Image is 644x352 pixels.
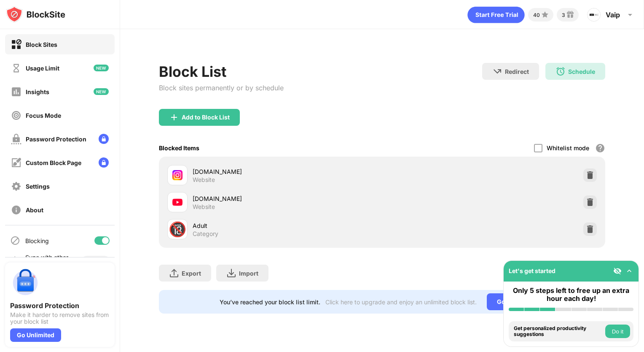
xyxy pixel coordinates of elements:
[10,311,110,325] div: Make it harder to remove sites from your block list
[606,11,620,19] div: Vaip
[220,298,320,306] div: You’ve reached your block list limit.
[613,267,622,275] img: eye-not-visible.svg
[547,144,589,152] div: Whitelist mode
[509,287,633,303] div: Only 5 steps left to free up an extra hour each day!
[26,206,43,214] div: About
[26,65,59,72] div: Usage Limit
[625,267,633,275] img: omni-setup-toggle.svg
[94,88,109,95] img: new-icon.svg
[11,63,21,73] img: time-usage-off.svg
[193,203,215,211] div: Website
[193,167,382,176] div: [DOMAIN_NAME]
[99,134,109,144] img: lock-menu.svg
[159,63,284,80] div: Block List
[94,65,109,71] img: new-icon.svg
[605,325,630,338] button: Do it
[25,237,49,244] div: Blocking
[565,10,575,20] img: reward-small.svg
[193,194,382,203] div: [DOMAIN_NAME]
[11,205,21,215] img: about-off.svg
[26,112,61,119] div: Focus Mode
[25,254,69,268] div: Sync with other devices
[172,197,182,207] img: favicons
[10,256,20,266] img: sync-icon.svg
[11,87,21,97] img: insights-off.svg
[172,170,182,180] img: favicons
[193,176,215,184] div: Website
[169,221,186,238] div: 🔞
[587,8,601,22] img: ACg8ocIBSlzw30K9VDuwlMIG3V5PVOJlaMC0mvOWiGGUohXOAhE4uaQ=s96-c
[11,157,21,168] img: customize-block-page-off.svg
[193,230,218,238] div: Category
[325,298,477,306] div: Click here to upgrade and enjoy an unlimited block list.
[533,12,540,18] div: 40
[505,68,529,75] div: Redirect
[467,6,525,23] div: animation
[568,68,595,75] div: Schedule
[562,12,565,18] div: 3
[26,41,57,48] div: Block Sites
[26,88,49,95] div: Insights
[159,84,284,92] div: Block sites permanently or by schedule
[10,328,61,342] div: Go Unlimited
[26,183,50,190] div: Settings
[11,39,21,50] img: block-on.svg
[193,221,382,230] div: Adult
[514,325,603,338] div: Get personalized productivity suggestions
[26,135,86,143] div: Password Protection
[26,159,81,166] div: Custom Block Page
[487,293,545,310] div: Go Unlimited
[239,270,258,277] div: Import
[11,134,21,144] img: password-protection-off.svg
[540,10,550,20] img: points-small.svg
[10,268,40,298] img: push-password-protection.svg
[159,144,199,152] div: Blocked Items
[10,236,20,246] img: blocking-icon.svg
[182,270,201,277] div: Export
[10,301,110,310] div: Password Protection
[99,157,109,168] img: lock-menu.svg
[509,267,555,274] div: Let's get started
[11,110,21,121] img: focus-off.svg
[6,6,65,23] img: logo-blocksite.svg
[11,181,21,192] img: settings-off.svg
[182,114,230,121] div: Add to Block List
